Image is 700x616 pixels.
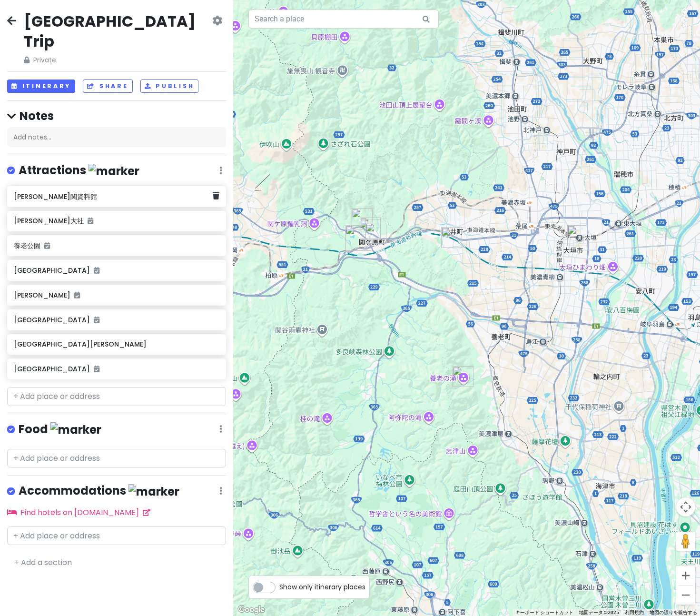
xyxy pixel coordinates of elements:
h6: 養老公園 [14,241,219,250]
a: Delete place [213,190,219,202]
img: marker [128,484,179,499]
h6: [GEOGRAPHIC_DATA] [14,365,219,373]
i: Added to itinerary [94,317,99,323]
h6: [GEOGRAPHIC_DATA] [14,266,219,275]
button: Share [83,79,132,93]
h4: Food [19,422,101,437]
button: キーボード ショートカット [515,609,573,616]
img: marker [89,164,139,179]
h4: Attractions [19,163,139,179]
i: Added to itinerary [94,267,99,274]
img: Google [236,604,267,616]
span: 地図データ ©2025 [579,610,619,615]
i: Added to itinerary [44,242,50,249]
h6: [GEOGRAPHIC_DATA][PERSON_NAME] [14,340,219,348]
i: Added to itinerary [94,366,99,372]
div: 関ヶ原駅前観光交流館 [365,223,386,244]
div: 岐阜関ケ原古戦場記念館 [360,219,381,240]
input: + Add place or address [7,527,226,546]
input: + Add place or address [7,387,226,406]
a: + Add a section [14,557,72,568]
button: 地図のカメラ コントロール [676,497,695,517]
div: 養老公園 [453,366,473,387]
span: Show only itinerary places [279,582,365,592]
button: Itinerary [7,79,75,93]
button: ズームアウト [676,586,695,605]
button: ズームイン [676,566,695,585]
a: Google マップでこの地域を開きます（新しいウィンドウが開きます） [236,604,267,616]
h6: [PERSON_NAME]大社 [14,217,219,225]
i: Added to itinerary [74,292,80,298]
button: Publish [140,79,199,93]
h4: Notes [7,109,226,123]
h4: Accommodations [19,483,179,499]
h6: [PERSON_NAME]関資料館 [14,192,213,201]
button: 地図上にペグマンをドロップして、ストリートビューを開きます [676,532,695,551]
i: Added to itinerary [88,218,93,224]
h6: [PERSON_NAME] [14,291,219,299]
div: 大垣城 [567,225,588,246]
span: Private [24,55,210,65]
a: 利用規約（新しいタブで開きます） [625,610,644,615]
div: Add notes... [7,127,226,147]
input: + Add place or address [7,449,226,468]
h2: [GEOGRAPHIC_DATA] Trip [24,11,210,51]
a: 地図の誤りを報告する [650,610,697,615]
img: marker [50,422,101,437]
input: Search a place [248,10,439,29]
div: 南宮大社 [441,227,462,248]
div: 不破関資料館 [345,225,371,251]
h6: [GEOGRAPHIC_DATA] [14,316,219,324]
div: 関ケ原町歴史民俗学習館 [360,218,381,238]
a: Find hotels on [DOMAIN_NAME] [7,507,150,518]
div: 関ケ原笹尾山交流館 [352,209,373,229]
